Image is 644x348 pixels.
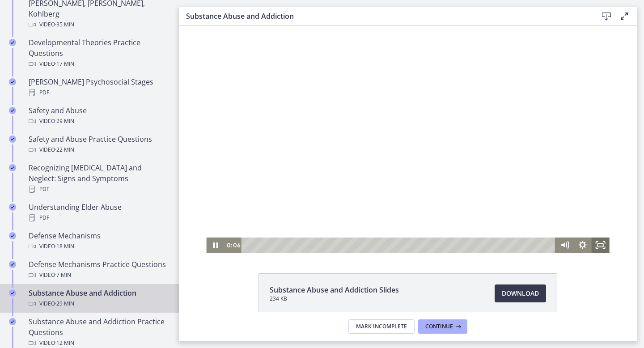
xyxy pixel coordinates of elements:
[29,134,168,155] div: Safety and Abuse Practice Questions
[29,76,168,98] div: [PERSON_NAME] Psychosocial Stages
[425,323,453,330] span: Continue
[495,284,546,302] a: Download
[9,318,16,325] i: Completed
[29,59,168,69] div: Video
[348,319,415,334] button: Mark Incomplete
[29,259,168,280] div: Defense Mechanisms Practice Questions
[9,204,16,211] i: Completed
[29,162,168,195] div: Recognizing [MEDICAL_DATA] and Neglect: Signs and Symptoms
[29,87,168,98] div: PDF
[9,78,16,85] i: Completed
[29,270,168,280] div: Video
[395,212,413,227] button: Show settings menu
[29,144,168,155] div: Video
[9,261,16,268] i: Completed
[29,116,168,127] div: Video
[55,59,74,69] span: · 17 min
[413,212,431,227] button: Fullscreen
[9,136,16,143] i: Completed
[29,202,168,223] div: Understanding Elder Abuse
[9,232,16,239] i: Completed
[9,39,16,46] i: Completed
[55,270,71,280] span: · 7 min
[186,11,583,21] h3: Substance Abuse and Addiction
[9,289,16,297] i: Completed
[270,284,399,295] span: Substance Abuse and Addiction Slides
[29,37,168,69] div: Developmental Theories Practice Questions
[502,288,539,299] span: Download
[29,19,168,30] div: Video
[29,230,168,252] div: Defense Mechanisms
[356,323,407,330] span: Mark Incomplete
[29,241,168,252] div: Video
[29,212,168,223] div: PDF
[29,288,168,309] div: Substance Abuse and Addiction
[9,164,16,171] i: Completed
[55,19,74,30] span: · 35 min
[270,295,399,302] span: 234 KB
[9,107,16,114] i: Completed
[179,26,637,253] iframe: Video Lesson
[29,298,168,309] div: Video
[55,241,74,252] span: · 18 min
[55,144,74,155] span: · 22 min
[377,212,395,227] button: Mute
[55,298,74,309] span: · 29 min
[418,319,467,334] button: Continue
[29,184,168,195] div: PDF
[55,116,74,127] span: · 29 min
[29,105,168,127] div: Safety and Abuse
